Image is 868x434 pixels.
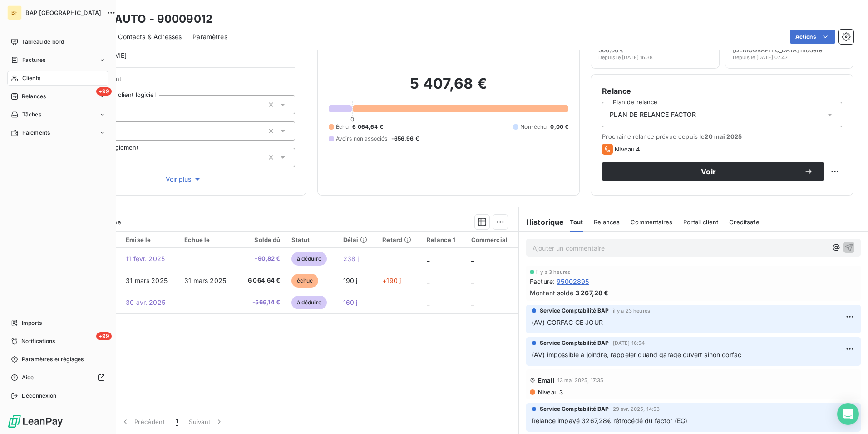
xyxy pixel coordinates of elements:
[613,308,650,313] span: il y a 23 heures
[683,218,718,226] span: Portail client
[427,277,429,284] span: _
[343,236,372,243] div: Délai
[557,277,589,286] span: 95002895
[336,135,388,143] span: Avoirs non associés
[540,307,609,315] span: Service Comptabilité BAP
[22,373,34,382] span: Aide
[613,340,645,346] span: [DATE] 16:54
[291,296,327,309] span: à déduire
[243,254,280,263] span: -90,82 €
[291,236,332,243] div: Statut
[602,86,842,96] h6: Relance
[550,123,568,131] span: 0,00 €
[22,129,50,137] span: Paiements
[705,133,742,140] span: 20 mai 2025
[602,133,842,140] span: Prochaine relance prévue depuis le
[471,236,513,243] div: Commercial
[126,236,173,243] div: Émise le
[540,339,609,347] span: Service Comptabilité BAP
[594,218,620,226] span: Relances
[532,318,603,326] span: (AV) CORFAC CE JOUR
[329,75,569,102] h2: 5 407,68 €
[532,417,687,424] span: Relance impayé 3267,28€ rétrocédé du factor (EG)
[350,116,354,123] span: 0
[25,9,101,16] span: BAP [GEOGRAPHIC_DATA]
[22,74,40,82] span: Clients
[243,298,280,307] span: -566,14 €
[291,274,319,288] span: échue
[21,337,55,345] span: Notifications
[598,55,653,60] span: Depuis le [DATE] 16:38
[22,38,64,46] span: Tableau de bord
[7,5,22,20] div: BF
[471,298,474,306] span: _
[631,218,672,226] span: Commentaires
[520,123,547,131] span: Non-échu
[243,236,280,243] div: Solde dû
[183,412,229,431] button: Suivant
[115,412,170,431] button: Précédent
[166,175,202,184] span: Voir plus
[184,277,226,284] span: 31 mars 2025
[471,255,474,262] span: _
[22,392,57,400] span: Déconnexion
[22,355,84,363] span: Paramètres et réglages
[615,146,640,153] span: Niveau 4
[575,288,609,298] span: 3 267,28 €
[382,236,416,243] div: Retard
[530,288,573,298] span: Montant soldé
[73,75,295,88] span: Propriétés Client
[613,406,660,412] span: 29 avr. 2025, 14:53
[382,277,401,284] span: +190 j
[243,276,280,285] span: 6 064,64 €
[192,32,227,41] span: Paramètres
[471,277,474,284] span: _
[519,217,564,227] h6: Historique
[336,123,349,131] span: Échu
[22,92,46,101] span: Relances
[557,378,604,383] span: 13 mai 2025, 17:35
[7,414,64,429] img: Logo LeanPay
[96,332,112,340] span: +99
[343,277,358,284] span: 190 j
[790,30,835,44] button: Actions
[176,417,178,426] span: 1
[7,370,108,385] a: Aide
[536,269,570,275] span: il y a 3 heures
[602,162,824,181] button: Voir
[729,218,759,226] span: Creditsafe
[427,236,460,243] div: Relance 1
[540,405,609,413] span: Service Comptabilité BAP
[733,55,788,60] span: Depuis le [DATE] 07:47
[537,389,563,396] span: Niveau 3
[427,298,429,306] span: _
[118,32,182,41] span: Contacts & Adresses
[530,277,555,286] span: Facture :
[184,236,232,243] div: Échue le
[391,135,419,143] span: -656,96 €
[427,255,429,262] span: _
[291,252,327,266] span: à déduire
[343,255,359,262] span: 238 j
[733,46,823,54] span: [DEMOGRAPHIC_DATA] modéré
[73,174,295,184] button: Voir plus
[96,87,112,96] span: +99
[126,298,165,306] span: 30 avr. 2025
[837,403,859,425] div: Open Intercom Messenger
[170,412,183,431] button: 1
[22,319,42,327] span: Imports
[343,298,358,306] span: 160 j
[126,255,165,262] span: 11 févr. 2025
[570,218,583,226] span: Tout
[538,377,555,384] span: Email
[613,168,804,175] span: Voir
[610,110,696,119] span: PLAN DE RELANCE FACTOR
[22,111,41,119] span: Tâches
[80,11,212,27] h3: SCAN AUTO - 90009012
[22,56,45,64] span: Factures
[352,123,383,131] span: 6 064,64 €
[598,46,624,54] span: 500,00 €
[532,351,741,358] span: (AV) impossible a joindre, rappeler quand garage ouvert sinon corfac
[126,277,168,284] span: 31 mars 2025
